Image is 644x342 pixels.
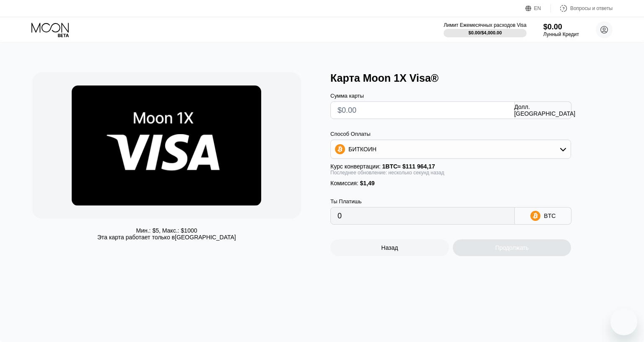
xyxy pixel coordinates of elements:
div: EN [525,4,551,13]
ya-tr-span: 5 [156,227,159,234]
ya-tr-span: ≈ [397,163,401,170]
div: $0.00Лунный Кредит [543,23,579,37]
div: Вопросы и ответы [551,4,613,13]
input: $0.00 [338,102,508,119]
ya-tr-span: Курс конвертации: [330,163,381,170]
div: $0.00 [543,23,579,31]
ya-tr-span: BTC [544,212,556,219]
ya-tr-span: Долл. [GEOGRAPHIC_DATA] [514,104,575,117]
ya-tr-span: Последнее обновление: [330,170,387,176]
ya-tr-span: 1000 [184,227,197,234]
ya-tr-span: EN [534,5,541,11]
ya-tr-span: BTC [385,163,397,170]
ya-tr-span: Ты Платишь [330,198,362,205]
ya-tr-span: Вопросы и ответы [570,5,613,11]
ya-tr-span: [GEOGRAPHIC_DATA] [175,234,236,241]
div: Назад [330,239,449,256]
div: $0.00 / $4,000.00 [468,30,502,35]
ya-tr-span: $1,49 [360,180,375,187]
ya-tr-span: Мин.: $ [136,227,156,234]
ya-tr-span: $111 964,17 [402,163,435,170]
ya-tr-span: Комиссия [330,180,357,187]
iframe: Кнопка запуска окна обмена сообщениями [610,308,637,335]
ya-tr-span: Лимит Ежемесячных расходов Visa [444,22,526,28]
ya-tr-span: : [357,180,358,187]
ya-tr-span: , Макс.: $ [159,227,184,234]
ya-tr-span: Способ Оплаты [330,131,371,137]
ya-tr-span: несколько секунд назад [388,170,444,176]
ya-tr-span: Лунный Кредит [543,31,579,37]
ya-tr-span: БИТКОИН [348,146,377,153]
ya-tr-span: 1 [382,163,386,170]
div: Лимит Ежемесячных расходов Visa$0.00/$4,000.00 [444,22,526,37]
ya-tr-span: Эта карта работает только в [97,234,175,241]
ya-tr-span: Карта Moon 1X Visa® [330,72,439,84]
ya-tr-span: Назад [381,244,398,251]
div: БИТКОИН [331,141,571,158]
ya-tr-span: Сумма карты [330,93,364,99]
